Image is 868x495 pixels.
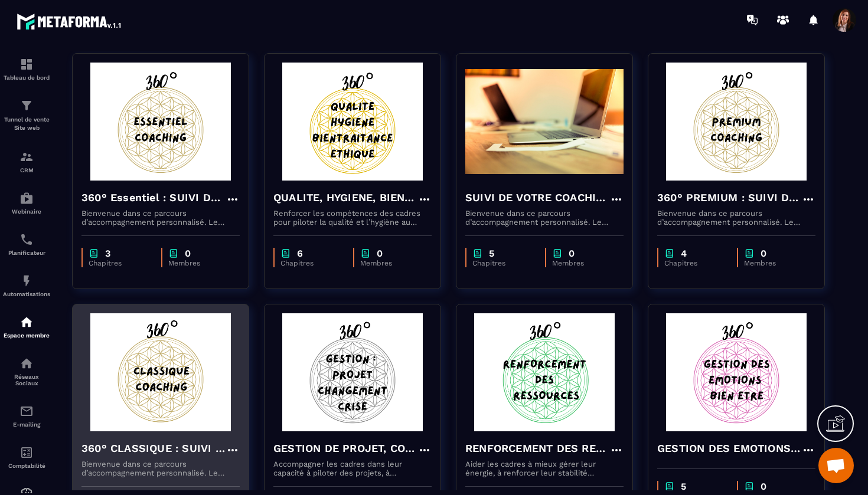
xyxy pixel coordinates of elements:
[3,208,50,215] p: Webinaire
[465,189,609,206] h4: SUIVI DE VOTRE COACHING
[19,445,34,460] img: accountant
[81,460,240,477] p: Bienvenue dans ce parcours d’accompagnement personnalisé. Le coaching que vous commencez aujourd’...
[657,209,815,227] p: Bienvenue dans ce parcours d’accompagnement personnalisé. Le coaching que vous commencez aujourd’...
[19,99,34,113] img: formation
[3,463,50,469] p: Comptabilité
[377,248,383,259] p: 0
[19,232,34,247] img: scheduler
[465,313,624,431] img: formation-background
[17,11,123,32] img: logo
[105,248,110,259] p: 3
[744,259,804,267] p: Membres
[664,259,725,267] p: Chapitres
[3,48,50,90] a: formationformationTableau de bord
[3,291,50,297] p: Automatisations
[19,404,34,418] img: email
[465,440,609,457] h4: RENFORCEMENT DES RESSOURCES
[273,209,432,227] p: Renforcer les compétences des cadres pour piloter la qualité et l’hygiène au quotidien, tout en i...
[89,248,99,259] img: chapter
[273,189,417,206] h4: QUALITE, HYGIENE, BIENTRAITANCE ET ETHIQUE
[3,306,50,348] a: automationsautomationsEspace membre
[19,150,34,164] img: formation
[761,248,766,259] p: 0
[489,248,494,259] p: 5
[681,248,687,259] p: 4
[657,313,815,431] img: formation-background
[744,248,755,259] img: chapter
[3,437,50,478] a: accountantaccountantComptabilité
[569,248,575,259] p: 0
[552,248,563,259] img: chapter
[3,332,50,339] p: Espace membre
[81,209,240,227] p: Bienvenue dans ce parcours d’accompagnement personnalisé. Le coaching que vous commencez aujourd’...
[81,440,226,457] h4: 360° CLASSIQUE : SUIVI DE VOTRE COACHING
[273,63,432,181] img: formation-background
[360,259,420,267] p: Membres
[3,141,50,182] a: formationformationCRM
[168,248,179,259] img: chapter
[472,248,483,259] img: chapter
[81,63,240,181] img: formation-background
[19,191,34,205] img: automations
[3,74,50,81] p: Tableau de bord
[273,460,432,477] p: Accompagner les cadres dans leur capacité à piloter des projets, à embarquer les équipes dans le ...
[72,53,264,304] a: formation-background360° Essentiel : SUIVI DE VOTRE COACHINGBienvenue dans ce parcours d’accompag...
[3,90,50,141] a: formationformationTunnel de vente Site web
[3,167,50,173] p: CRM
[280,259,341,267] p: Chapitres
[681,481,686,492] p: 5
[81,313,240,431] img: formation-background
[456,53,648,304] a: formation-backgroundSUIVI DE VOTRE COACHINGBienvenue dans ce parcours d’accompagnement personnali...
[3,395,50,437] a: emailemailE-mailing
[360,248,371,259] img: chapter
[3,348,50,395] a: social-networksocial-networkRéseaux Sociaux
[3,224,50,265] a: schedulerschedulerPlanificateur
[280,248,291,259] img: chapter
[3,250,50,256] p: Planificateur
[3,265,50,306] a: automationsautomationsAutomatisations
[168,259,228,267] p: Membres
[3,421,50,428] p: E-mailing
[185,248,191,259] p: 0
[761,481,766,492] p: 0
[3,182,50,224] a: automationsautomationsWebinaire
[273,313,432,431] img: formation-background
[273,440,417,457] h4: GESTION DE PROJET, CONDUITE DU CHANGEMENT ET GESTION DE CRISE
[744,481,755,492] img: chapter
[297,248,303,259] p: 6
[465,460,624,477] p: Aider les cadres à mieux gérer leur énergie, à renforcer leur stabilité intérieure et à cultiver ...
[664,248,675,259] img: chapter
[472,259,533,267] p: Chapitres
[19,356,34,371] img: social-network
[89,259,149,267] p: Chapitres
[465,209,624,227] p: Bienvenue dans ce parcours d’accompagnement personnalisé. Le coaching que vous commencez aujourd’...
[3,116,50,132] p: Tunnel de vente Site web
[19,274,34,288] img: automations
[552,259,612,267] p: Membres
[264,53,456,304] a: formation-backgroundQUALITE, HYGIENE, BIENTRAITANCE ET ETHIQUERenforcer les compétences des cadre...
[664,481,675,492] img: chapter
[465,63,624,181] img: formation-background
[657,63,815,181] img: formation-background
[3,373,50,386] p: Réseaux Sociaux
[19,315,34,329] img: automations
[657,189,801,206] h4: 360° PREMIUM : SUIVI DE VOTRE COACHING
[19,57,34,71] img: formation
[648,53,840,304] a: formation-background360° PREMIUM : SUIVI DE VOTRE COACHINGBienvenue dans ce parcours d’accompagne...
[818,448,854,483] div: Ouvrir le chat
[657,440,801,457] h4: GESTION DES EMOTIONS ET DE VOTRE BIEN ETRE
[81,189,226,206] h4: 360° Essentiel : SUIVI DE VOTRE COACHING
